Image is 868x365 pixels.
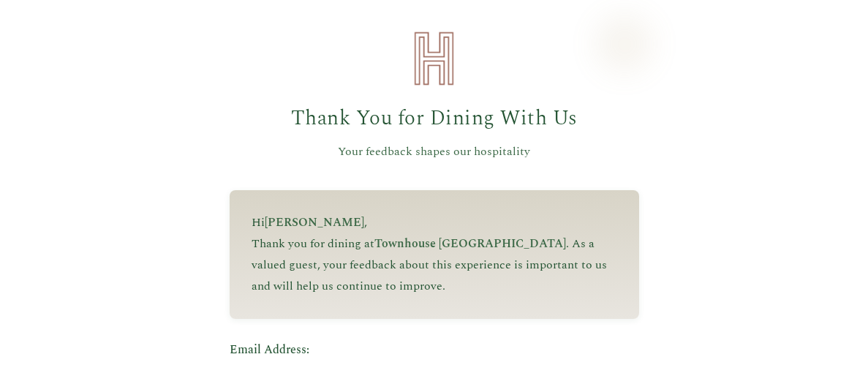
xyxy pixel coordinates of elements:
img: Heirloom Hospitality Logo [405,29,464,88]
p: Hi , [252,212,617,233]
p: Your feedback shapes our hospitality [230,143,639,162]
span: [PERSON_NAME] [265,214,364,231]
p: Thank you for dining at . As a valued guest, your feedback about this experience is important to ... [252,233,617,296]
h1: Thank You for Dining With Us [230,102,639,135]
span: Townhouse [GEOGRAPHIC_DATA] [374,235,566,252]
label: Email Address: [230,341,639,360]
